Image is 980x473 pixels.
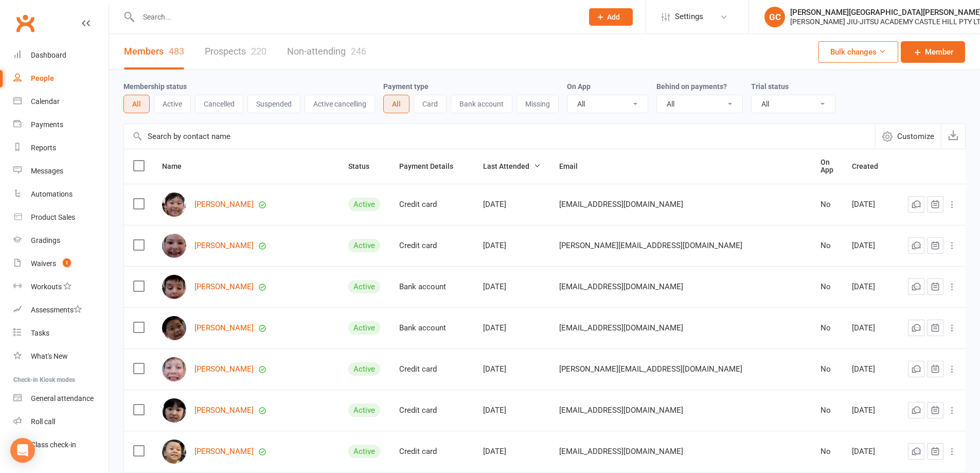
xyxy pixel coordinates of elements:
[399,241,465,250] div: Credit card
[559,318,683,338] span: [EMAIL_ADDRESS][DOMAIN_NAME]
[852,283,889,291] div: [DATE]
[31,329,49,337] div: Tasks
[13,67,109,90] a: People
[348,239,380,252] div: Active
[348,404,380,417] div: Active
[31,259,56,268] div: Waivers
[399,365,465,374] div: Credit card
[399,160,465,172] button: Payment Details
[559,236,742,255] span: [PERSON_NAME][EMAIL_ADDRESS][DOMAIN_NAME]
[383,95,409,113] button: All
[559,195,683,214] span: [EMAIL_ADDRESS][DOMAIN_NAME]
[124,34,184,69] a: Members483
[811,149,843,184] th: On App
[31,417,55,426] div: Roll call
[348,445,380,458] div: Active
[305,95,375,113] button: Active cancelling
[483,324,541,332] div: [DATE]
[162,192,186,217] img: Jet
[589,8,633,26] button: Add
[348,280,380,293] div: Active
[31,306,82,314] div: Assessments
[348,160,381,172] button: Status
[31,144,56,152] div: Reports
[13,322,109,345] a: Tasks
[483,283,541,291] div: [DATE]
[31,352,68,360] div: What's New
[399,283,465,291] div: Bank account
[351,46,366,57] div: 246
[194,365,254,374] a: [PERSON_NAME]
[516,95,559,113] button: Missing
[162,160,193,172] button: Name
[821,241,833,250] div: No
[821,406,833,415] div: No
[483,406,541,415] div: [DATE]
[852,447,889,456] div: [DATE]
[247,95,300,113] button: Suspended
[852,406,889,415] div: [DATE]
[875,124,941,149] button: Customize
[852,324,889,332] div: [DATE]
[414,95,447,113] button: Card
[13,206,109,229] a: Product Sales
[483,162,541,170] span: Last Attended
[123,82,187,91] label: Membership status
[162,357,186,381] img: Leon
[559,162,589,170] span: Email
[194,241,254,250] a: [PERSON_NAME]
[483,447,541,456] div: [DATE]
[675,5,703,28] span: Settings
[63,258,71,267] span: 1
[818,41,898,63] button: Bulk changes
[194,283,254,291] a: [PERSON_NAME]
[287,34,366,69] a: Non-attending246
[451,95,512,113] button: Bank account
[13,345,109,368] a: What's New
[901,41,965,63] a: Member
[559,400,683,420] span: [EMAIL_ADDRESS][DOMAIN_NAME]
[399,324,465,332] div: Bank account
[162,316,186,340] img: Dawson
[348,321,380,335] div: Active
[31,167,63,175] div: Messages
[399,406,465,415] div: Credit card
[10,438,35,463] div: Open Intercom Messenger
[169,46,184,57] div: 483
[13,90,109,113] a: Calendar
[251,46,266,57] div: 220
[821,324,833,332] div: No
[13,44,109,67] a: Dashboard
[194,447,254,456] a: [PERSON_NAME]
[348,162,381,170] span: Status
[194,324,254,332] a: [PERSON_NAME]
[162,275,186,299] img: Marcelo
[751,82,789,91] label: Trial status
[31,51,66,59] div: Dashboard
[925,46,953,58] span: Member
[162,234,186,258] img: Evie
[567,82,591,91] label: On App
[852,241,889,250] div: [DATE]
[821,365,833,374] div: No
[154,95,191,113] button: Active
[13,433,109,457] a: Class kiosk mode
[559,160,589,172] button: Email
[607,13,620,21] span: Add
[31,394,94,402] div: General attendance
[162,162,193,170] span: Name
[821,200,833,209] div: No
[13,387,109,410] a: General attendance kiosk mode
[559,442,683,461] span: [EMAIL_ADDRESS][DOMAIN_NAME]
[764,7,785,27] div: GC
[31,74,54,82] div: People
[483,241,541,250] div: [DATE]
[383,82,429,91] label: Payment type
[13,229,109,252] a: Gradings
[13,410,109,433] a: Roll call
[821,283,833,291] div: No
[13,183,109,206] a: Automations
[13,160,109,183] a: Messages
[195,95,243,113] button: Cancelled
[399,200,465,209] div: Credit card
